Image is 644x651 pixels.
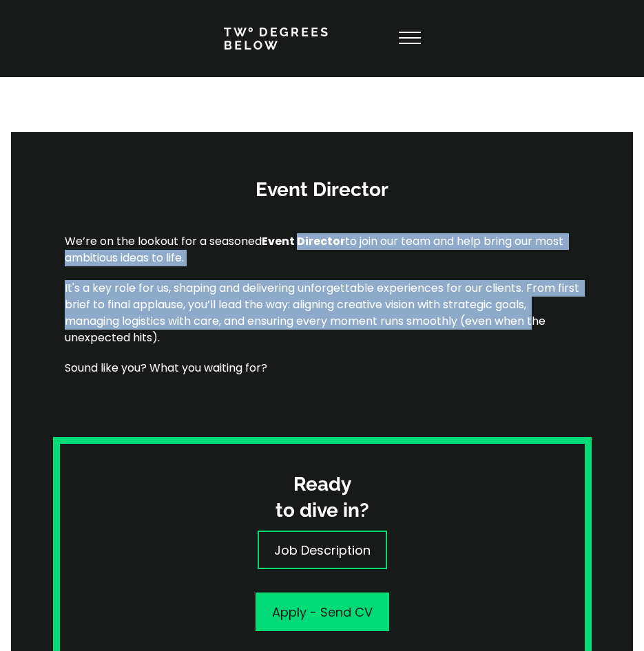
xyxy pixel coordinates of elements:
h3: Event Director [74,177,570,203]
p: It's a key role for us, shaping and delivering unforgettable experiences for our clients. From fi... [65,280,580,346]
h3: Ready to dive in? [276,471,369,524]
p: We’re on the lookout for a seasoned to join our team and help bring our most ambitious ideas to l... [65,233,580,266]
p: Job Description [274,541,371,559]
p: Apply - Send CV [272,603,373,621]
strong: Event Director [262,233,345,249]
p: Sound like you? What you waiting for? [65,360,580,376]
